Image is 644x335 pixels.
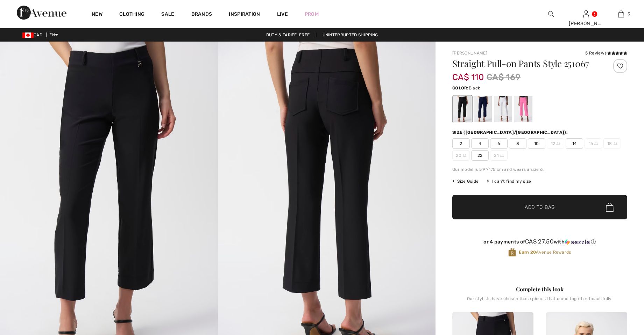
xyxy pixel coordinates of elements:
[599,283,637,300] iframe: Opens a widget where you can find more information
[500,154,504,157] img: ring-m.svg
[452,238,627,245] div: or 4 payments of with
[452,138,470,149] span: 2
[22,32,34,38] img: Canadian Dollar
[565,239,590,245] img: Sezzle
[519,249,571,255] span: Avenue Rewards
[628,11,630,17] span: 3
[525,238,554,245] span: CA$ 27.50
[614,142,617,145] img: ring-m.svg
[585,138,602,149] span: 16
[119,11,144,19] a: Clothing
[603,138,621,149] span: 18
[487,71,521,83] span: CA$ 169
[452,166,627,173] div: Our model is 5'9"/175 cm and wears a size 6.
[490,138,508,149] span: 6
[494,96,512,122] div: Off White
[528,138,545,149] span: 10
[452,150,470,161] span: 20
[508,248,516,257] img: Avenue Rewards
[487,178,531,184] div: I can't find my size
[618,10,624,18] img: My Bag
[585,50,627,56] div: 5 Reviews
[452,238,627,248] div: or 4 payments ofCA$ 27.50withSezzle Click to learn more about Sezzle
[92,11,102,19] a: New
[452,59,598,68] h1: Straight Pull-on Pants Style 251067
[305,10,319,18] a: Prom
[191,11,212,19] a: Brands
[161,11,174,19] a: Sale
[606,203,614,212] img: Bag.svg
[452,86,469,90] span: Color:
[22,32,45,37] span: CAD
[583,10,589,18] img: My Info
[474,96,492,122] div: Midnight Blue
[471,150,489,161] span: 22
[452,51,487,56] a: [PERSON_NAME]
[557,142,560,145] img: ring-m.svg
[229,11,260,19] span: Inspiration
[277,10,288,18] a: Live
[594,142,598,145] img: ring-m.svg
[463,154,466,157] img: ring-m.svg
[519,250,536,255] strong: Earn 20
[471,138,489,149] span: 4
[548,10,554,18] img: search the website
[452,195,627,219] button: Add to Bag
[509,138,526,149] span: 8
[566,138,583,149] span: 14
[547,138,564,149] span: 12
[569,20,603,27] div: [PERSON_NAME]
[17,6,66,20] img: 1ère Avenue
[452,65,484,82] span: CA$ 110
[452,178,479,184] span: Size Guide
[490,150,508,161] span: 24
[604,10,638,18] a: 3
[453,96,472,122] div: Black
[452,285,627,293] div: Complete this look
[452,296,627,307] div: Our stylists have chosen these pieces that come together beautifully.
[469,86,480,90] span: Black
[514,96,532,122] div: Bubble gum
[49,32,58,37] span: EN
[525,204,555,211] span: Add to Bag
[583,10,589,17] a: Sign In
[452,129,569,136] div: Size ([GEOGRAPHIC_DATA]/[GEOGRAPHIC_DATA]):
